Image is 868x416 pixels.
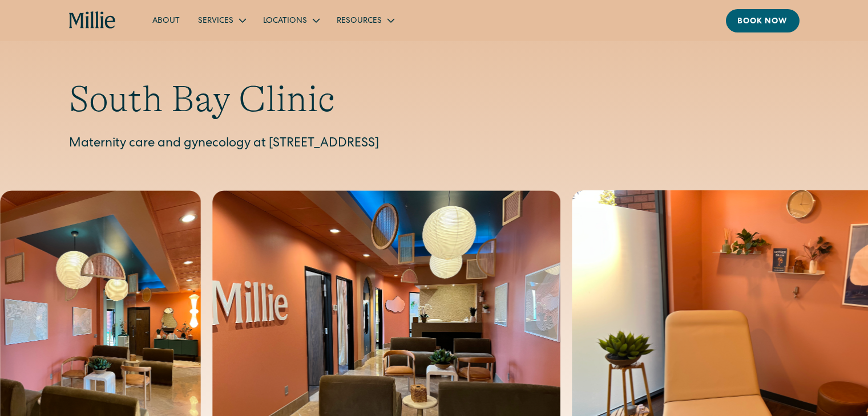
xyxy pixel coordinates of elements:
[737,16,788,28] div: Book now
[337,15,382,27] div: Resources
[726,9,800,32] a: Book now
[69,11,116,30] a: home
[143,11,189,30] a: About
[328,11,402,30] div: Resources
[69,78,800,121] h1: South Bay Clinic
[69,135,800,154] p: Maternity care and gynecology at [STREET_ADDRESS]
[198,15,233,27] div: Services
[189,11,254,30] div: Services
[263,15,307,27] div: Locations
[254,11,328,30] div: Locations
